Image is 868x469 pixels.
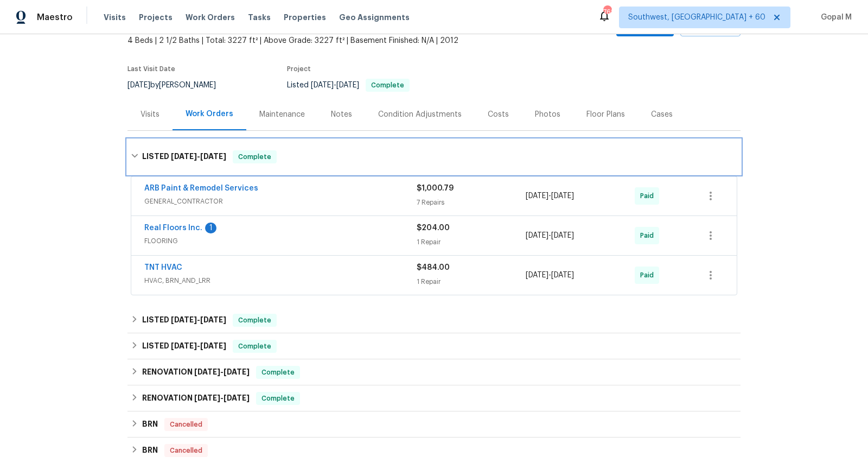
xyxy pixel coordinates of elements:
[526,271,548,279] span: [DATE]
[165,419,207,430] span: Cancelled
[417,224,450,232] span: $204.00
[171,342,197,350] span: [DATE]
[526,230,574,241] span: -
[378,109,462,120] div: Condition Adjustments
[603,7,611,17] div: 762
[127,79,229,92] div: by [PERSON_NAME]
[284,12,326,23] span: Properties
[127,66,175,72] span: Last Visit Date
[127,81,150,89] span: [DATE]
[257,393,299,404] span: Complete
[127,359,741,385] div: RENOVATION [DATE]-[DATE]Complete
[417,276,526,287] div: 1 Repair
[651,109,673,120] div: Cases
[127,307,741,333] div: LISTED [DATE]-[DATE]Complete
[526,232,548,239] span: [DATE]
[194,394,220,402] span: [DATE]
[144,275,417,286] span: HVAC, BRN_AND_LRR
[640,270,658,281] span: Paid
[142,340,226,353] h6: LISTED
[144,236,417,246] span: FLOORING
[640,230,658,241] span: Paid
[311,81,359,89] span: -
[535,109,560,120] div: Photos
[551,192,574,200] span: [DATE]
[526,192,548,200] span: [DATE]
[331,109,352,120] div: Notes
[200,342,226,350] span: [DATE]
[311,81,334,89] span: [DATE]
[127,385,741,411] div: RENOVATION [DATE]-[DATE]Complete
[628,12,765,23] span: Southwest, [GEOGRAPHIC_DATA] + 60
[336,81,359,89] span: [DATE]
[171,153,197,160] span: [DATE]
[142,392,250,405] h6: RENOVATION
[339,12,410,23] span: Geo Assignments
[142,418,158,431] h6: BRN
[186,109,233,119] div: Work Orders
[224,368,250,376] span: [DATE]
[526,191,574,201] span: -
[234,341,276,352] span: Complete
[367,82,409,88] span: Complete
[142,314,226,327] h6: LISTED
[194,368,220,376] span: [DATE]
[640,191,658,201] span: Paid
[142,444,158,457] h6: BRN
[205,223,216,233] div: 1
[551,232,574,239] span: [DATE]
[234,315,276,326] span: Complete
[127,140,741,174] div: LISTED [DATE]-[DATE]Complete
[224,394,250,402] span: [DATE]
[171,342,226,350] span: -
[194,368,250,376] span: -
[144,196,417,207] span: GENERAL_CONTRACTOR
[141,109,159,120] div: Visits
[171,316,226,324] span: -
[127,333,741,359] div: LISTED [DATE]-[DATE]Complete
[139,12,173,23] span: Projects
[287,81,410,89] span: Listed
[144,224,202,232] a: Real Floors Inc.
[257,367,299,378] span: Complete
[200,153,226,160] span: [DATE]
[171,153,226,160] span: -
[142,150,226,163] h6: LISTED
[248,14,271,21] span: Tasks
[171,316,197,324] span: [DATE]
[144,185,258,192] a: ARB Paint & Remodel Services
[200,316,226,324] span: [DATE]
[417,237,526,248] div: 1 Repair
[186,12,235,23] span: Work Orders
[142,366,250,379] h6: RENOVATION
[417,264,450,271] span: $484.00
[259,109,305,120] div: Maintenance
[417,197,526,208] div: 7 Repairs
[144,264,182,271] a: TNT HVAC
[127,438,741,464] div: BRN Cancelled
[551,271,574,279] span: [DATE]
[417,185,454,192] span: $1,000.79
[287,66,311,72] span: Project
[127,411,741,438] div: BRN Cancelled
[234,151,276,162] span: Complete
[37,12,73,23] span: Maestro
[127,35,521,46] span: 4 Beds | 2 1/2 Baths | Total: 3227 ft² | Above Grade: 3227 ft² | Basement Finished: N/A | 2012
[194,394,250,402] span: -
[816,12,852,23] span: Gopal M
[526,270,574,281] span: -
[586,109,625,120] div: Floor Plans
[104,12,126,23] span: Visits
[165,445,207,456] span: Cancelled
[488,109,509,120] div: Costs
